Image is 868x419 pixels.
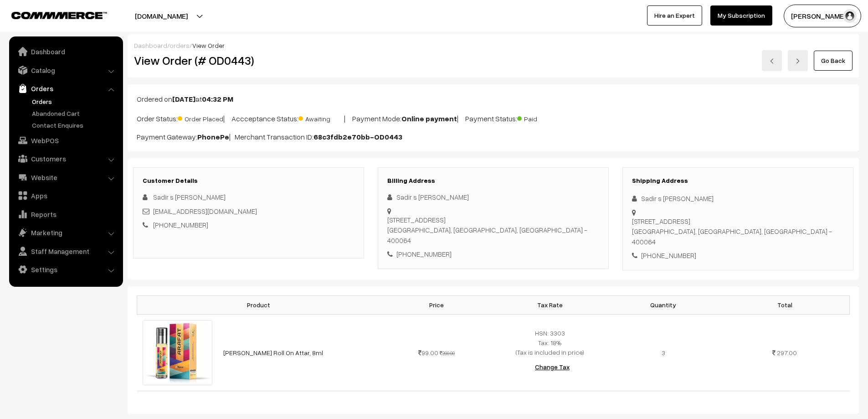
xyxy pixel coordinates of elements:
a: WebPOS [11,132,120,149]
img: left-arrow.png [769,58,775,64]
b: PhonePe [197,132,229,141]
span: Order Placed [178,112,223,124]
button: [PERSON_NAME] D [784,5,861,27]
span: View Order [192,41,225,49]
div: / / [134,41,853,50]
p: Ordered on at [137,93,850,104]
span: Sadir s [PERSON_NAME] [153,193,226,201]
a: Apps [11,187,120,204]
a: Marketing [11,224,120,241]
a: Customers [11,150,120,167]
a: COMMMERCE [11,9,91,20]
div: [PHONE_NUMBER] [632,250,844,261]
img: right-arrow.png [795,58,801,64]
img: user [843,9,857,23]
img: 8ml meena arafat attar.jpg [143,320,213,385]
a: [PERSON_NAME] Roll On Attar, 8ml [223,349,323,357]
a: orders [169,41,190,49]
button: [DOMAIN_NAME] [103,5,220,27]
a: Catalog [11,62,120,78]
b: [DATE] [172,94,195,103]
a: Contact Enquires [30,120,120,130]
a: Go Back [814,51,853,71]
a: Abandoned Cart [30,109,120,118]
th: Total [720,295,849,314]
button: Change Tax [528,357,577,377]
a: Dashboard [134,41,167,49]
a: Reports [11,206,120,222]
a: [PHONE_NUMBER] [153,221,208,229]
a: Orders [11,80,120,97]
img: COMMMERCE [11,12,107,19]
div: Sadir s [PERSON_NAME] [387,192,599,202]
span: 297.00 [777,349,797,357]
b: 04:32 PM [202,94,233,103]
b: Online payment [401,114,457,123]
span: Awaiting [298,112,344,124]
th: Price [380,295,493,314]
h3: Customer Details [143,177,354,185]
span: 99.00 [418,349,438,357]
a: [EMAIL_ADDRESS][DOMAIN_NAME] [153,207,257,215]
a: My Subscription [710,5,772,26]
p: Payment Gateway: | Merchant Transaction ID: [137,131,850,142]
div: [STREET_ADDRESS] [GEOGRAPHIC_DATA], [GEOGRAPHIC_DATA], [GEOGRAPHIC_DATA] - 400064 [632,216,844,247]
h2: View Order (# OD0443) [134,53,365,67]
a: Staff Management [11,243,120,259]
th: Product [137,295,380,314]
b: 68c3fdb2e70bb-OD0443 [313,132,402,141]
a: Dashboard [11,43,120,60]
h3: Shipping Address [632,177,844,185]
th: Quantity [606,295,720,314]
p: Order Status: | Accceptance Status: | Payment Mode: | Payment Status: [137,112,850,124]
a: Hire an Expert [647,5,702,26]
span: HSN: 3303 Tax: 18% (Tax is included in price) [516,329,584,356]
div: [PHONE_NUMBER] [387,249,599,259]
div: Sadir s [PERSON_NAME] [632,193,844,204]
h3: Billing Address [387,177,599,185]
span: Paid [517,112,563,124]
a: Settings [11,261,120,278]
strike: 200.00 [440,350,455,356]
a: Website [11,169,120,186]
a: Orders [30,97,120,106]
th: Tax Rate [493,295,606,314]
div: [STREET_ADDRESS] [GEOGRAPHIC_DATA], [GEOGRAPHIC_DATA], [GEOGRAPHIC_DATA] - 400064 [387,215,599,246]
span: 3 [662,349,665,357]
